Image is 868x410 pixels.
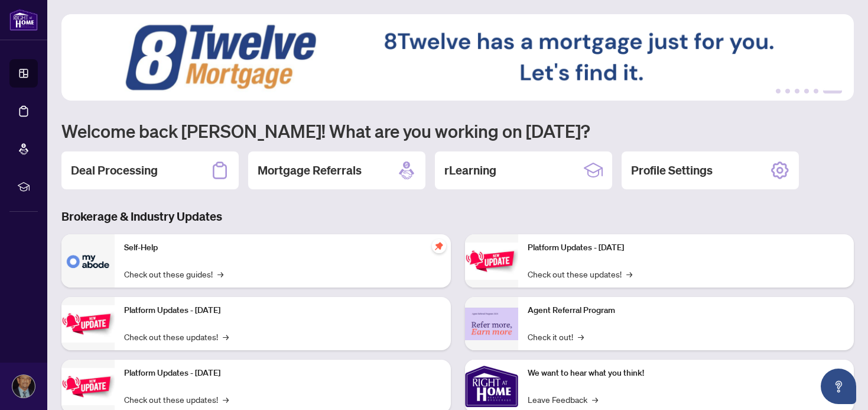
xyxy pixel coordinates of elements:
img: Platform Updates - September 16, 2025 [61,305,115,343]
p: Platform Updates - [DATE] [124,304,441,317]
img: Self-Help [61,234,115,288]
span: → [578,330,584,343]
button: 1 [776,89,781,93]
a: Check out these updates!→ [124,330,229,343]
a: Check it out!→ [528,330,584,343]
span: → [592,393,598,406]
p: Agent Referral Program [528,304,845,317]
p: Platform Updates - [DATE] [124,367,441,380]
p: We want to hear what you think! [528,367,845,380]
img: Platform Updates - July 21, 2025 [61,368,115,405]
span: pushpin [432,239,446,253]
span: → [626,267,632,280]
button: 3 [795,89,799,93]
button: Open asap [821,369,856,404]
p: Platform Updates - [DATE] [528,241,845,254]
button: 5 [814,89,818,93]
img: Slide 5 [61,14,854,101]
img: Profile Icon [12,375,35,398]
img: logo [9,9,38,31]
h1: Welcome back [PERSON_NAME]! What are you working on [DATE]? [61,120,854,142]
a: Check out these updates!→ [124,393,229,406]
h2: Mortgage Referrals [258,162,362,179]
h2: rLearning [444,162,496,179]
span: → [223,330,229,343]
span: → [217,267,223,280]
img: Agent Referral Program [465,308,518,340]
h2: Deal Processing [71,162,158,179]
a: Leave Feedback→ [528,393,598,406]
p: Self-Help [124,241,441,254]
h3: Brokerage & Industry Updates [61,208,854,225]
h2: Profile Settings [631,162,713,179]
button: 2 [785,89,790,93]
a: Check out these updates!→ [528,267,632,280]
span: → [223,393,229,406]
button: 4 [804,89,809,93]
img: Platform Updates - June 23, 2025 [465,243,518,280]
button: 6 [823,89,842,93]
a: Check out these guides!→ [124,267,223,280]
